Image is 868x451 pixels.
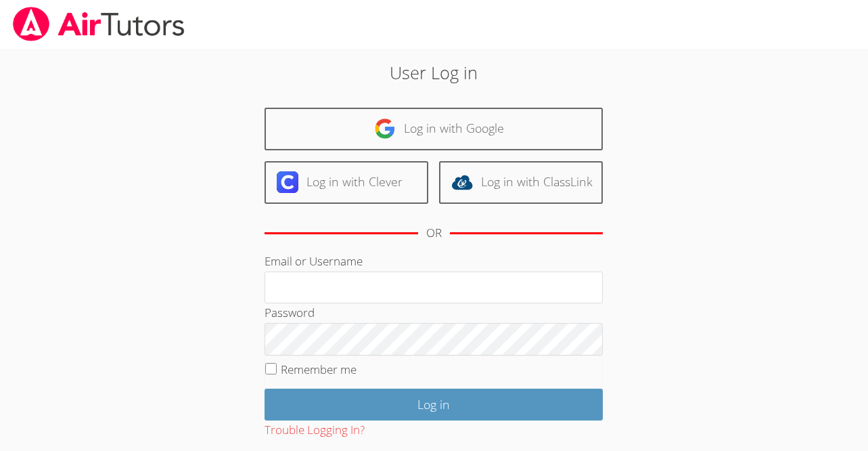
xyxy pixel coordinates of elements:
label: Remember me [281,362,357,377]
input: Log in [265,389,603,421]
img: clever-logo-6eab21bc6e7a338710f1a6ff85c0baf02591cd810cc4098c63d3a4b26e2feb20.svg [277,171,298,193]
img: google-logo-50288ca7cdecda66e5e0955fdab243c47b7ad437acaf1139b6f446037453330a.svg [374,118,396,139]
div: OR [426,223,442,243]
h2: User Log in [200,60,668,85]
img: classlink-logo-d6bb404cc1216ec64c9a2012d9dc4662098be43eaf13dc465df04b49fa7ab582.svg [451,171,473,193]
button: Trouble Logging In? [265,421,365,440]
label: Email or Username [265,253,363,269]
a: Log in with Google [265,108,603,150]
label: Password [265,305,315,320]
a: Log in with Clever [265,161,428,204]
a: Log in with ClassLink [439,161,603,204]
img: airtutors_banner-c4298cdbf04f3fff15de1276eac7730deb9818008684d7c2e4769d2f7ddbe033.png [12,7,186,41]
